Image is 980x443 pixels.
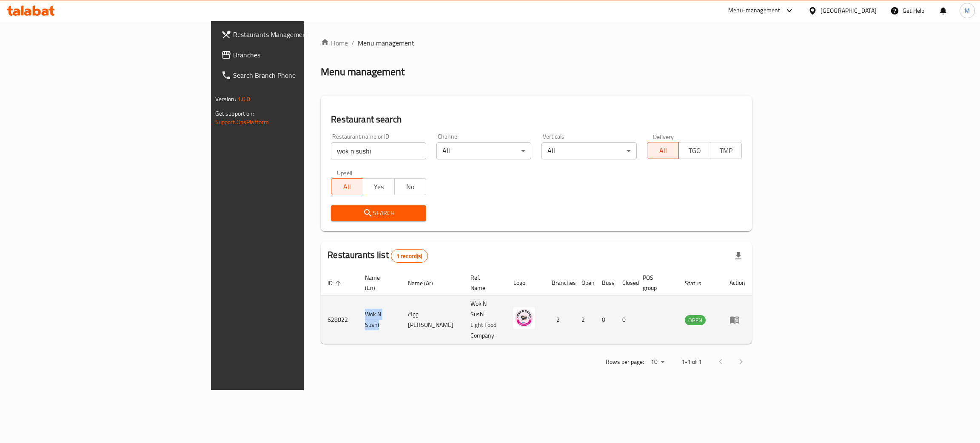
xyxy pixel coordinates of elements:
[365,273,391,293] span: Name (En)
[710,142,742,159] button: TMP
[685,315,706,325] span: OPEN
[233,70,368,80] span: Search Branch Phone
[651,145,675,157] span: All
[338,208,419,219] span: Search
[606,357,644,367] p: Rows per page:
[214,45,375,65] a: Branches
[595,296,615,344] td: 0
[615,270,636,296] th: Closed
[367,181,391,193] span: Yes
[214,24,375,45] a: Restaurants Management
[595,270,615,296] th: Busy
[401,296,464,344] td: ووك [PERSON_NAME]
[398,181,423,193] span: No
[470,273,496,293] span: Ref. Name
[408,278,444,288] span: Name (Ar)
[545,296,575,344] td: 2
[647,142,679,159] button: All
[331,142,426,159] input: Search for restaurant name or ID..
[464,296,507,344] td: Wok N Sushi Light Food Company
[337,170,353,176] label: Upsell
[215,108,254,119] span: Get support on:
[507,270,545,296] th: Logo
[728,6,781,16] div: Menu-management
[685,278,712,288] span: Status
[233,50,368,60] span: Branches
[331,178,363,195] button: All
[643,273,668,293] span: POS group
[728,246,749,266] div: Export file
[214,65,375,85] a: Search Branch Phone
[328,249,427,263] h2: Restaurants list
[714,145,738,157] span: TMP
[237,94,251,105] span: 1.0.0
[678,142,710,159] button: TGO
[394,178,426,195] button: No
[391,249,428,263] div: Total records count
[321,38,752,48] nav: breadcrumb
[358,38,414,48] span: Menu management
[729,315,745,325] div: Menu
[331,205,426,221] button: Search
[820,6,877,15] div: [GEOGRAPHIC_DATA]
[436,142,532,159] div: All
[363,178,395,195] button: Yes
[331,113,742,126] h2: Restaurant search
[335,181,359,193] span: All
[233,29,368,40] span: Restaurants Management
[541,142,637,159] div: All
[321,270,752,344] table: enhanced table
[575,270,595,296] th: Open
[647,356,668,369] div: Rows per page:
[328,278,344,288] span: ID
[545,270,575,296] th: Branches
[682,145,707,157] span: TGO
[653,133,674,139] label: Delivery
[723,270,752,296] th: Action
[615,296,636,344] td: 0
[575,296,595,344] td: 2
[215,116,269,128] a: Support.OpsPlatform
[391,252,427,260] span: 1 record(s)
[965,6,970,15] span: M
[513,307,535,329] img: Wok N Sushi
[358,296,401,344] td: Wok N Sushi
[215,94,236,105] span: Version:
[681,357,702,367] p: 1-1 of 1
